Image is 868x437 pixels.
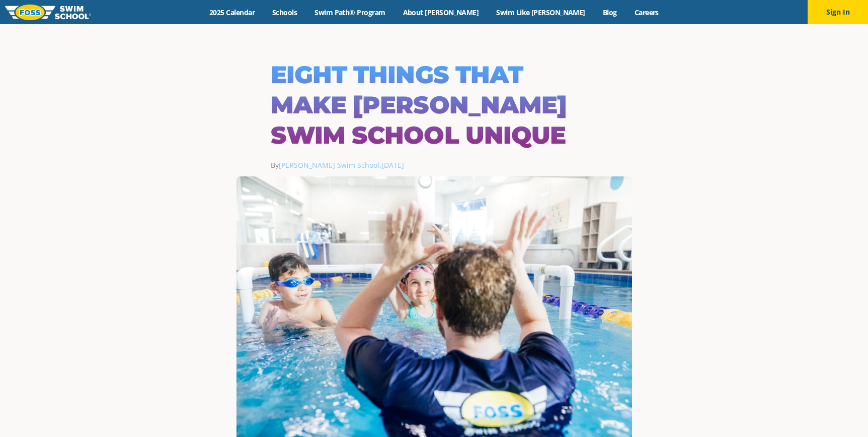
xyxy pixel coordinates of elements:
a: About [PERSON_NAME] [394,8,488,17]
a: Blog [594,8,625,17]
a: [DATE] [381,160,404,170]
a: [PERSON_NAME] Swim School [279,160,379,170]
a: Careers [625,8,667,17]
span: , [379,160,404,170]
a: Swim Path® Program [306,8,394,17]
img: FOSS Swim School Logo [5,5,91,20]
span: By [271,160,379,170]
a: Swim Like [PERSON_NAME] [488,8,594,17]
a: 2025 Calendar [201,8,264,17]
a: Schools [264,8,306,17]
h1: Eight Things That Make [PERSON_NAME] Swim School Unique [271,59,598,150]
